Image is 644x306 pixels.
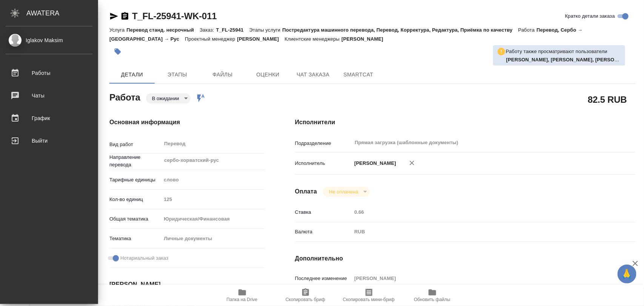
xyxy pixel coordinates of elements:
[146,93,191,104] div: В ожидании
[295,70,331,79] span: Чат заказа
[295,254,636,263] h4: Дополнительно
[2,86,96,105] a: Чаты
[352,160,396,167] p: [PERSON_NAME]
[227,297,258,302] span: Папка на Drive
[621,266,633,282] span: 🙏
[327,189,360,195] button: Не оплачена
[282,27,518,33] p: Постредактура машинного перевода, Перевод, Корректура, Редактура, Приёмка по качеству
[6,113,92,124] div: График
[295,228,352,236] p: Валюта
[109,196,161,203] p: Кол-во единиц
[161,194,264,205] input: Пустое поле
[404,155,420,171] button: Удалить исполнителя
[200,27,216,33] p: Заказ:
[323,187,369,197] div: В ожидании
[588,93,627,106] h2: 82.5 RUB
[337,285,401,306] button: Скопировать мини-бриф
[295,140,352,147] p: Подразделение
[352,225,607,238] div: RUB
[109,215,161,223] p: Общая тематика
[506,57,637,62] b: [PERSON_NAME], [PERSON_NAME], [PERSON_NAME]
[161,232,264,245] div: Личные документы
[109,118,265,127] h4: Основная информация
[249,27,283,33] p: Этапы услуги
[352,207,607,218] input: Пустое поле
[2,64,96,82] a: Работы
[274,285,337,306] button: Скопировать бриф
[161,174,264,186] div: слово
[109,90,140,104] h2: Работа
[518,27,537,33] p: Работа
[120,254,168,262] span: Нотариальный заказ
[161,213,264,225] div: Юридическая/Финансовая
[109,141,161,148] p: Вид работ
[286,297,325,302] span: Скопировать бриф
[159,70,195,79] span: Этапы
[295,187,317,196] h4: Оплата
[414,297,450,302] span: Обновить файлы
[109,27,126,33] p: Услуга
[126,27,200,33] p: Перевод станд. несрочный
[618,265,636,283] button: 🙏
[284,36,341,42] p: Клиентские менеджеры
[109,43,126,60] button: Добавить тэг
[506,56,621,64] p: Abramova Valeriia, Dolgova Kseniya, Гусев Александр
[114,70,150,79] span: Детали
[237,36,285,42] p: [PERSON_NAME]
[250,70,286,79] span: Оценки
[6,90,92,101] div: Чаты
[401,285,464,306] button: Обновить файлы
[216,27,249,33] p: T_FL-25941
[506,48,607,55] p: Работу также просматривают пользователи
[565,12,615,20] span: Кратко детали заказа
[2,109,96,128] a: График
[109,235,161,242] p: Тематика
[26,6,98,21] div: AWATERA
[295,275,352,282] p: Последнее изменение
[109,280,265,289] h4: [PERSON_NAME]
[109,176,161,184] p: Тарифные единицы
[120,12,129,21] button: Скопировать ссылку
[6,135,92,146] div: Выйти
[109,154,161,169] p: Направление перевода
[295,209,352,216] p: Ставка
[204,70,241,79] span: Файлы
[341,36,389,42] p: [PERSON_NAME]
[295,160,352,167] p: Исполнитель
[132,11,217,21] a: T_FL-25941-WK-011
[340,70,377,79] span: SmartCat
[109,12,118,21] button: Скопировать ссылку для ЯМессенджера
[2,131,96,150] a: Выйти
[211,285,274,306] button: Папка на Drive
[343,297,395,302] span: Скопировать мини-бриф
[150,95,181,102] button: В ожидании
[352,273,607,284] input: Пустое поле
[6,36,92,44] div: Iglakov Maksim
[6,67,92,79] div: Работы
[185,36,237,42] p: Проектный менеджер
[295,118,636,127] h4: Исполнители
